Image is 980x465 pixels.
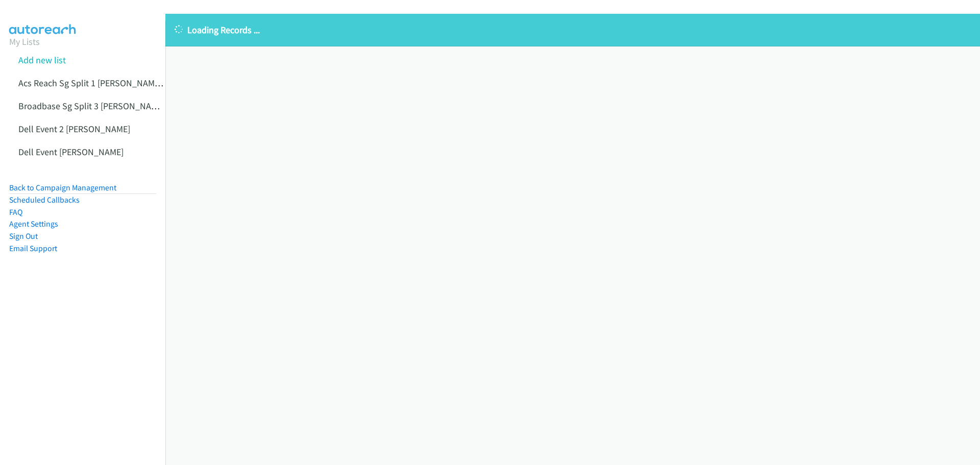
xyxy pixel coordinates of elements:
[18,77,163,89] a: Acs Reach Sg Split 1 [PERSON_NAME]
[18,146,124,158] a: Dell Event [PERSON_NAME]
[9,207,22,217] a: FAQ
[18,100,165,112] a: Broadbase Sg Split 3 [PERSON_NAME]
[9,231,38,241] a: Sign Out
[9,36,40,47] a: My Lists
[9,183,116,192] a: Back to Campaign Management
[175,23,971,37] p: Loading Records ...
[9,195,80,205] a: Scheduled Callbacks
[9,219,58,229] a: Agent Settings
[18,123,130,135] a: Dell Event 2 [PERSON_NAME]
[18,54,66,66] a: Add new list
[9,243,57,253] a: Email Support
